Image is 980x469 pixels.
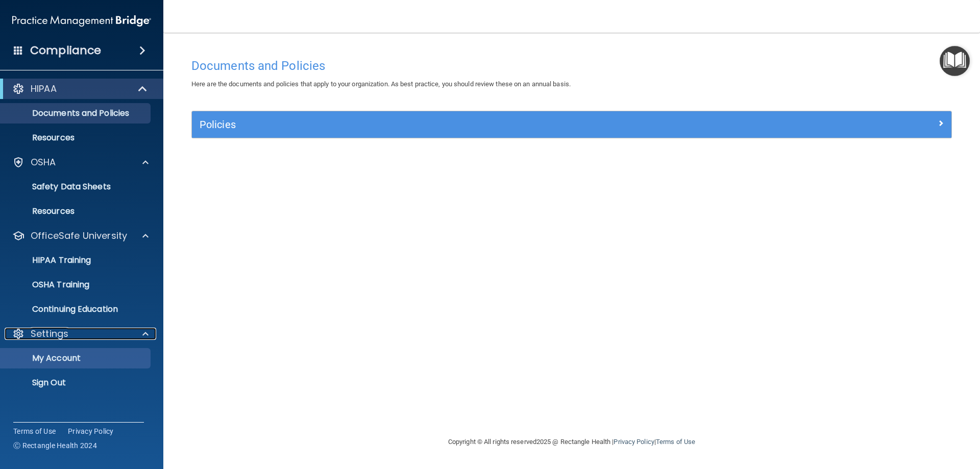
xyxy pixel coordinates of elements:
h5: Policies [200,119,754,130]
a: Privacy Policy [68,426,114,436]
h4: Documents and Policies [191,59,952,72]
p: My Account [7,353,146,363]
p: HIPAA [31,83,57,95]
p: Continuing Education [7,304,146,314]
p: Sign Out [7,378,146,388]
p: Documents and Policies [7,108,146,118]
a: Settings [12,328,149,340]
a: OfficeSafe University [12,230,149,242]
span: Here are the documents and policies that apply to your organization. As best practice, you should... [191,80,571,88]
p: Settings [31,328,68,340]
p: Safety Data Sheets [7,182,146,192]
span: Ⓒ Rectangle Health 2024 [13,440,97,451]
button: Open Resource Center [940,46,970,76]
a: HIPAA [12,83,148,95]
a: Policies [200,116,944,133]
p: OSHA [31,156,56,168]
a: Terms of Use [13,426,56,436]
p: Resources [7,133,146,143]
a: OSHA [12,156,149,168]
p: HIPAA Training [7,255,91,265]
a: Privacy Policy [614,438,654,446]
h4: Compliance [30,43,101,58]
a: Terms of Use [656,438,695,446]
p: OSHA Training [7,280,89,290]
div: Copyright © All rights reserved 2025 @ Rectangle Health | | [385,426,758,458]
img: PMB logo [12,11,151,31]
p: Resources [7,206,146,216]
p: OfficeSafe University [31,230,127,242]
